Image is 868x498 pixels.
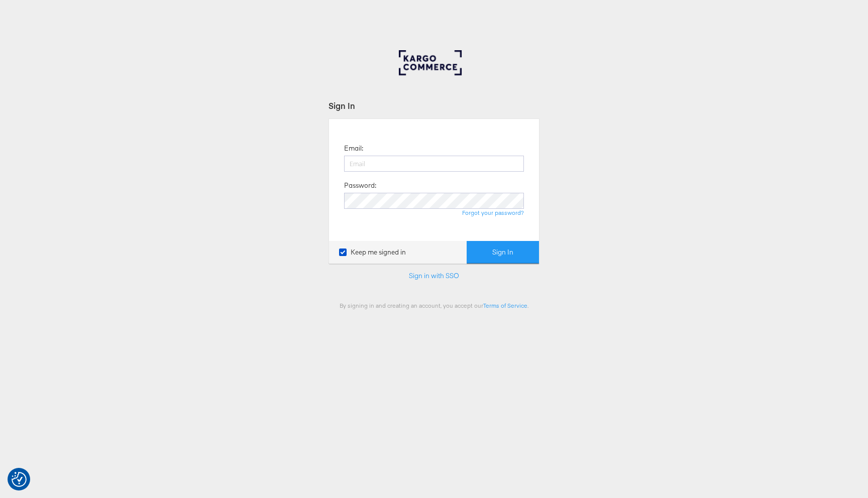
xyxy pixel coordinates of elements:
[344,156,524,172] input: Email
[467,241,539,264] button: Sign In
[12,472,27,487] img: Revisit consent button
[483,302,527,309] a: Terms of Service
[329,302,539,309] div: By signing in and creating an account, you accept our .
[339,247,406,257] label: Keep me signed in
[344,181,376,190] label: Password:
[409,271,459,280] a: Sign in with SSO
[12,472,27,487] button: Consent Preferences
[344,144,363,153] label: Email:
[329,100,539,111] div: Sign In
[462,209,524,216] a: Forgot your password?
